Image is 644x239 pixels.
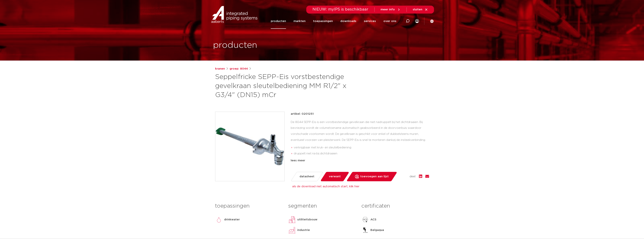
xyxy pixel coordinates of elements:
[294,145,429,151] li: verkrijgbaar met kruk- en sleutelbediening.
[364,14,376,29] a: services
[370,228,384,232] p: Belgaqua
[230,67,248,71] a: groep: 8044
[294,151,429,157] li: druppelt niet na bij dichtdraaien
[320,172,349,181] a: verwant
[215,73,356,100] h1: Seppelfricke SEPP-Eis vorstbestendige gevelkraan sleutelbediening MM R1/2" x G3/4" (DN15) mCr
[313,8,368,11] span: NIEUW: myIPS is beschikbaar
[383,14,396,29] a: over ons
[294,157,429,163] li: eenvoudige en snelle montage dankzij insteekverbinding
[360,174,389,180] span: toevoegen aan lijst
[224,217,240,222] p: drinkwater
[381,8,401,11] a: meer info
[410,174,416,179] span: deel:
[271,14,286,29] a: producten
[313,14,333,29] a: toepassingen
[288,216,296,223] img: utiliteitsbouw
[300,174,314,180] span: datasheet
[413,8,422,11] span: sluiten
[329,174,341,180] span: verwant
[291,112,314,116] p: artikel: 0201251
[215,67,225,71] a: kranen
[361,216,369,223] img: ACS
[291,119,429,157] div: De 8044 SEPP-Eis is een vorstbestendige gevelkraan die niet nadruppelt bij het dichtdraaien. Bij ...
[361,202,429,210] h3: certificaten
[215,216,223,223] img: drinkwater
[297,228,310,232] p: industrie
[215,112,284,181] img: Product Image for Seppelfricke SEPP-Eis vorstbestendige gevelkraan sleutelbediening MM R1/2" x G3...
[381,8,395,11] span: meer info
[370,217,376,222] p: ACS
[291,158,429,163] div: lees meer
[215,202,283,210] h3: toepassingen
[291,172,323,181] a: datasheet
[288,202,356,210] h3: segmenten
[271,14,396,29] nav: Menu
[297,217,317,222] p: utiliteitsbouw
[361,226,369,234] img: Belgaqua
[292,185,360,188] a: als de download niet automatisch start, klik hier
[294,14,306,29] a: markten
[413,8,428,11] a: sluiten
[213,39,257,51] h1: producten
[288,226,296,234] img: industrie
[415,14,419,29] div: my IPS
[340,14,356,29] a: downloads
